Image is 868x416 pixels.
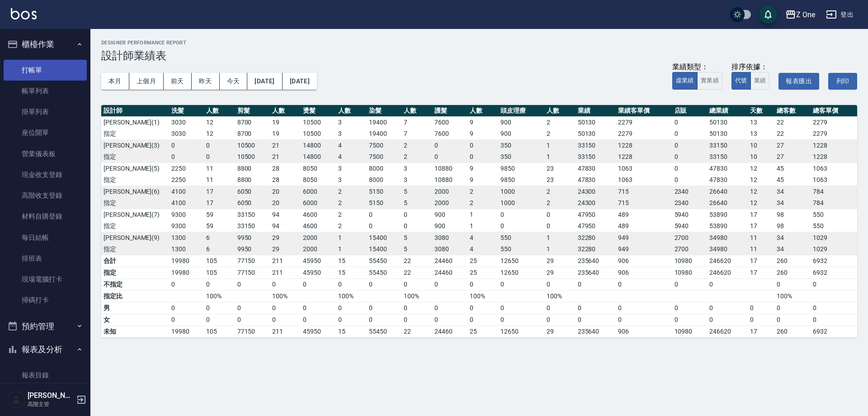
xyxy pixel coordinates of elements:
th: 設計師 [101,105,169,117]
td: 5940 [672,209,707,220]
a: 排班表 [4,248,87,269]
td: 27 [774,151,811,163]
td: 0 [401,220,432,232]
td: 1 [544,139,575,151]
td: 32280 [576,244,616,255]
td: 10500 [301,128,335,140]
td: 34980 [707,244,748,255]
td: 47830 [576,163,616,174]
td: 0 [367,220,401,232]
td: 8000 [367,163,401,174]
td: 21 [270,139,301,151]
td: 50130 [576,128,616,140]
button: [DATE] [283,73,317,90]
td: 5940 [672,220,707,232]
button: 本月 [101,73,129,90]
td: 949 [616,232,672,244]
td: [PERSON_NAME](5) [101,163,169,174]
td: 2 [467,197,498,209]
td: 2 [336,197,367,209]
td: 9300 [169,209,204,220]
td: 34980 [707,232,748,244]
th: 人數 [270,105,301,117]
td: 22 [774,116,811,128]
td: 2000 [432,186,467,197]
button: [DATE] [247,73,282,90]
td: 7 [401,128,432,140]
td: 指定 [101,128,169,140]
td: 98 [774,209,811,220]
td: 12 [204,128,235,140]
td: 12 [748,186,774,197]
td: 1300 [169,232,204,244]
td: 指定 [101,244,169,255]
td: 4100 [169,186,204,197]
th: 人數 [401,105,432,117]
td: 24300 [576,197,616,209]
td: 0 [672,116,707,128]
div: 排序依據： [731,62,770,72]
td: 550 [811,209,857,220]
td: 4600 [301,220,335,232]
td: 10880 [432,174,467,186]
th: 業績 [576,105,616,117]
h3: 設計師業績表 [101,49,857,62]
th: 染髮 [367,105,401,117]
td: 47950 [576,220,616,232]
td: 15400 [367,244,401,255]
td: 0 [467,151,498,163]
button: 報表及分析 [4,338,87,361]
td: 8700 [235,116,270,128]
td: 0 [672,151,707,163]
td: 8050 [301,163,335,174]
img: Logo [11,8,37,19]
td: 7500 [367,139,401,151]
td: 489 [616,220,672,232]
td: 12 [748,163,774,174]
td: 9950 [235,232,270,244]
td: 3 [336,128,367,140]
td: 784 [811,186,857,197]
td: 24300 [576,186,616,197]
th: 護髮 [432,105,467,117]
td: 9 [467,174,498,186]
td: 2 [336,220,367,232]
button: 登出 [822,6,857,23]
td: 4 [336,139,367,151]
td: 53890 [707,209,748,220]
td: 28 [270,174,301,186]
a: 報表目錄 [4,365,87,386]
a: 高階收支登錄 [4,185,87,206]
td: [PERSON_NAME](7) [101,209,169,220]
button: 昨天 [192,73,220,90]
td: 27 [774,139,811,151]
td: 19400 [367,116,401,128]
th: 人數 [336,105,367,117]
a: 材料自購登錄 [4,206,87,227]
td: 33150 [235,209,270,220]
div: 業績類型： [672,62,722,72]
td: 1 [544,232,575,244]
h5: [PERSON_NAME] [28,391,74,400]
td: 3 [336,174,367,186]
button: 櫃檯作業 [4,33,87,56]
td: 12 [748,174,774,186]
td: 6000 [301,186,335,197]
td: 6050 [235,197,270,209]
td: 3 [336,163,367,174]
td: 9 [467,116,498,128]
td: 4 [467,232,498,244]
td: 17 [748,220,774,232]
td: 10500 [235,139,270,151]
td: 1063 [811,174,857,186]
td: 2250 [169,163,204,174]
td: 23 [544,174,575,186]
td: 1228 [616,151,672,163]
td: 2 [544,128,575,140]
td: 32280 [576,232,616,244]
td: 10880 [432,163,467,174]
td: 900 [498,128,544,140]
td: 0 [498,209,544,220]
td: 10500 [235,151,270,163]
td: 1 [467,209,498,220]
